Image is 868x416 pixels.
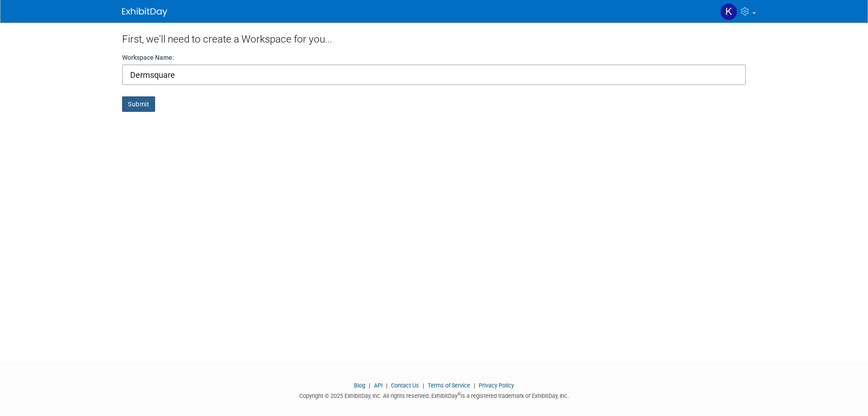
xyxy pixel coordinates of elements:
[122,96,155,112] button: Submit
[122,53,174,62] label: Workspace Name:
[122,23,746,53] div: First, we'll need to create a Workspace for you...
[479,382,514,389] a: Privacy Policy
[122,64,746,85] input: Name of your organization
[472,382,477,389] span: |
[354,382,365,389] a: Blog
[420,382,426,389] span: |
[428,382,470,389] a: Terms of Service
[384,382,390,389] span: |
[367,382,373,389] span: |
[374,382,382,389] a: API
[122,8,167,17] img: ExhibitDay
[458,392,461,397] sup: ®
[720,3,737,20] img: Kim Punter
[391,382,419,389] a: Contact Us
